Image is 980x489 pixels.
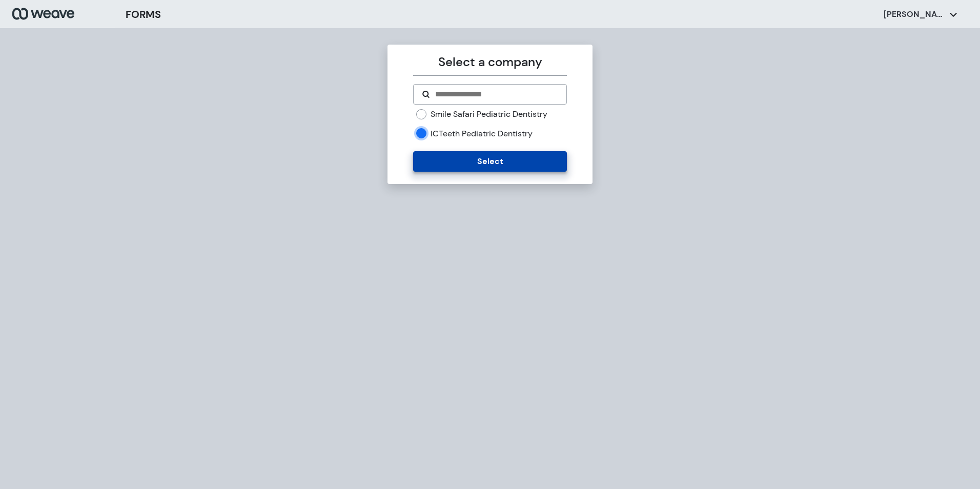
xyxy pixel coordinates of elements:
input: Search [434,88,558,100]
label: ICTeeth Pediatric Dentistry [431,128,533,139]
p: Select a company [413,53,566,71]
button: Select [413,151,566,172]
h3: FORMS [126,7,161,22]
p: [PERSON_NAME] [884,9,945,20]
label: Smile Safari Pediatric Dentistry [431,109,547,120]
